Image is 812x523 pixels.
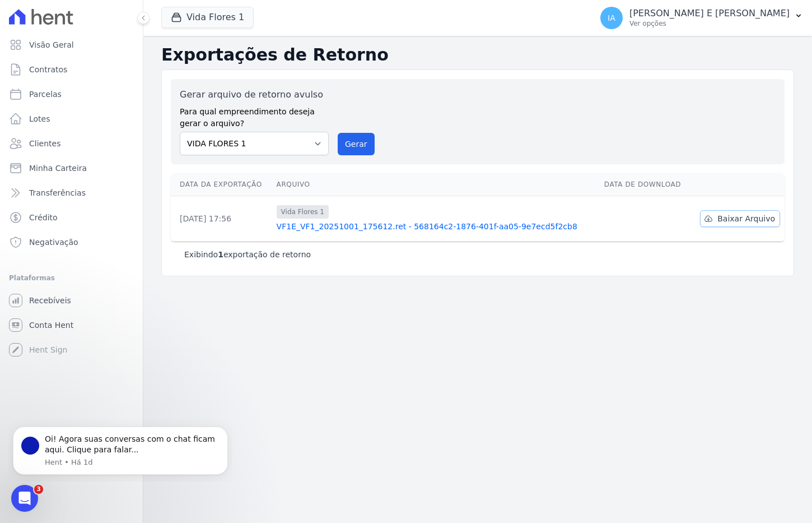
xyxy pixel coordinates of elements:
[4,231,138,253] a: Negativação
[4,108,138,130] a: Lotes
[4,34,138,56] a: Visão Geral
[180,101,329,129] label: Para qual empreendimento deseja gerar o arquivo?
[4,289,138,312] a: Recebíveis
[272,173,600,196] th: Arquivo
[29,237,78,248] span: Negativação
[600,173,690,196] th: Data de Download
[608,14,615,22] span: IA
[277,221,595,232] a: VF1E_VF1_20251001_175612.ret - 568164c2-1876-401f-aa05-9e7ecd5f2cb8
[29,138,60,149] span: Clientes
[700,210,780,227] a: Baixar Arquivo
[29,212,58,223] span: Crédito
[180,88,329,101] label: Gerar arquivo de retorno avulso
[4,157,138,179] a: Minha Carteira
[277,205,329,219] span: Vida Flores 1
[184,249,311,260] p: Exibindo exportação de retorno
[4,132,138,155] a: Clientes
[717,213,775,224] span: Baixar Arquivo
[8,416,232,482] iframe: Intercom notifications mensagem
[9,271,134,285] div: Plataformas
[161,45,794,65] h2: Exportações de Retorno
[629,8,790,19] p: [PERSON_NAME] E [PERSON_NAME]
[171,196,272,242] td: [DATE] 17:56
[4,83,138,105] a: Parcelas
[4,58,138,81] a: Contratos
[29,295,71,306] span: Recebíveis
[29,39,74,50] span: Visão Geral
[591,2,812,34] button: IA [PERSON_NAME] E [PERSON_NAME] Ver opções
[4,206,138,229] a: Crédito
[218,250,223,259] b: 1
[161,7,254,28] button: Vida Flores 1
[34,485,43,494] span: 3
[629,19,790,28] p: Ver opções
[29,64,67,75] span: Contratos
[171,173,272,196] th: Data da Exportação
[11,485,38,512] iframe: Intercom live chat
[4,314,138,336] a: Conta Hent
[29,113,50,124] span: Lotes
[29,320,73,331] span: Conta Hent
[29,89,62,100] span: Parcelas
[4,182,138,204] a: Transferências
[29,187,86,198] span: Transferências
[29,163,87,174] span: Minha Carteira
[338,133,375,155] button: Gerar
